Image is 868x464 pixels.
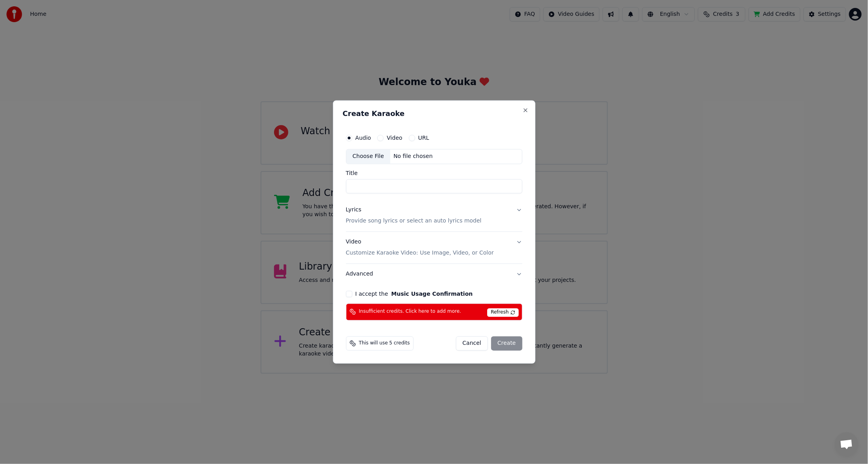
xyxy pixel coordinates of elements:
h2: Create Karaoke [343,110,526,118]
button: Cancel [456,336,488,350]
span: Refresh [487,308,518,317]
p: Customize Karaoke Video: Use Image, Video, or Color [346,249,494,257]
div: Lyrics [346,206,361,214]
div: No file chosen [390,153,436,161]
button: VideoCustomize Karaoke Video: Use Image, Video, or Color [346,232,522,264]
div: Choose File [346,150,391,164]
label: Audio [356,135,371,141]
label: URL [418,135,429,141]
p: Provide song lyrics or select an auto lyrics model [346,217,482,225]
span: Insufficient credits. Click here to add more. [359,309,461,315]
label: Video [387,135,402,141]
div: Video [346,238,494,257]
button: LyricsProvide song lyrics or select an auto lyrics model [346,200,522,232]
button: I accept the [391,291,473,297]
button: Advanced [346,264,522,284]
span: This will use 5 credits [359,340,410,346]
label: Title [346,171,522,176]
label: I accept the [356,291,473,297]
